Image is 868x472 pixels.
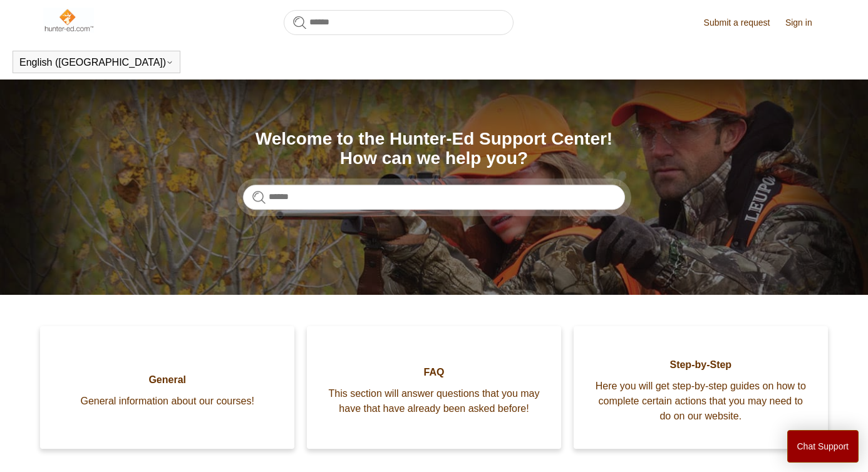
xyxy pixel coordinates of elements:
span: General [59,372,276,387]
h1: Welcome to the Hunter-Ed Support Center! How can we help you? [243,130,625,168]
button: English ([GEOGRAPHIC_DATA]) [19,57,173,68]
a: General General information about our courses! [40,326,294,449]
span: FAQ [326,365,542,380]
input: Search [243,185,625,210]
input: Search [284,10,514,35]
a: FAQ This section will answer questions that you may have that have already been asked before! [307,326,561,449]
span: This section will answer questions that you may have that have already been asked before! [326,386,542,416]
span: General information about our courses! [59,394,276,409]
a: Step-by-Step Here you will get step-by-step guides on how to complete certain actions that you ma... [574,326,828,449]
span: Step-by-Step [592,357,809,372]
button: Chat Support [787,430,859,463]
a: Submit a request [704,16,783,29]
span: Here you will get step-by-step guides on how to complete certain actions that you may need to do ... [592,379,809,424]
a: Sign in [785,16,825,29]
img: Hunter-Ed Help Center home page [43,8,94,33]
